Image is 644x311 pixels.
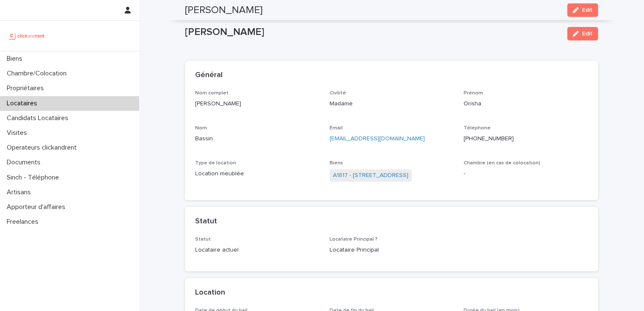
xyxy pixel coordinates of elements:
[3,188,38,196] p: Artisans
[3,144,83,152] p: Operateurs clickandrent
[333,171,408,180] a: A1817 - [STREET_ADDRESS]
[464,161,540,166] span: Chambre (en cas de colocation)
[464,91,483,96] span: Prénom
[582,31,593,37] span: Edit
[7,27,48,44] img: UCB0brd3T0yccxBKYDjQ
[330,126,343,131] span: Email
[3,55,29,63] p: Biens
[3,158,47,166] p: Documents
[195,288,225,298] h2: Location
[330,136,425,142] a: [EMAIL_ADDRESS][DOMAIN_NAME]
[3,203,72,211] p: Apporteur d'affaires
[195,91,228,96] span: Nom complet
[195,161,236,166] span: Type de location
[195,237,211,242] span: Statut
[464,99,588,108] p: Orisha
[3,114,75,122] p: Candidats Locataires
[464,134,588,143] p: [PHONE_NUMBER]
[195,217,217,226] h2: Statut
[185,4,263,16] h2: [PERSON_NAME]
[3,174,66,182] p: Sinch - Téléphone
[582,7,593,13] span: Edit
[195,71,223,80] h2: Général
[3,99,44,107] p: Locataires
[330,237,378,242] span: Locataire Principal ?
[567,3,598,17] button: Edit
[195,134,319,143] p: Bassin
[3,84,51,92] p: Propriétaires
[330,91,346,96] span: Civilité
[330,161,343,166] span: Biens
[3,129,34,137] p: Visites
[195,246,319,255] p: Locataire actuel
[567,27,598,40] button: Edit
[464,126,491,131] span: Téléphone
[464,169,588,178] p: -
[330,99,454,108] p: Madame
[195,169,319,178] p: Location meublée
[185,26,561,38] p: [PERSON_NAME]
[3,218,45,226] p: Freelances
[330,246,454,255] p: Locataire Principal
[3,70,73,78] p: Chambre/Colocation
[195,126,207,131] span: Nom
[195,99,319,108] p: [PERSON_NAME]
